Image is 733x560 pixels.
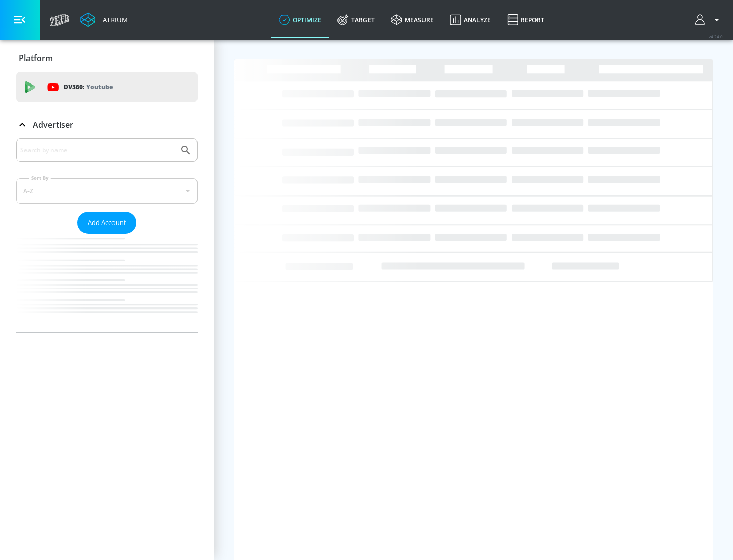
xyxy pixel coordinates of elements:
[16,44,198,72] div: Platform
[329,2,383,38] a: Target
[16,234,198,332] nav: list of Advertiser
[19,52,53,64] p: Platform
[709,34,723,39] span: v 4.24.0
[29,175,51,181] label: Sort By
[16,72,198,102] div: DV360: Youtube
[499,2,552,38] a: Report
[16,110,198,139] div: Advertiser
[33,119,73,130] p: Advertiser
[442,2,499,38] a: Analyze
[16,138,198,332] div: Advertiser
[271,2,329,38] a: optimize
[88,217,126,229] span: Add Account
[80,12,128,27] a: Atrium
[20,144,175,157] input: Search by name
[16,178,198,204] div: A-Z
[383,2,442,38] a: measure
[64,81,113,93] p: DV360:
[77,212,136,234] button: Add Account
[86,81,113,92] p: Youtube
[99,15,128,24] div: Atrium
